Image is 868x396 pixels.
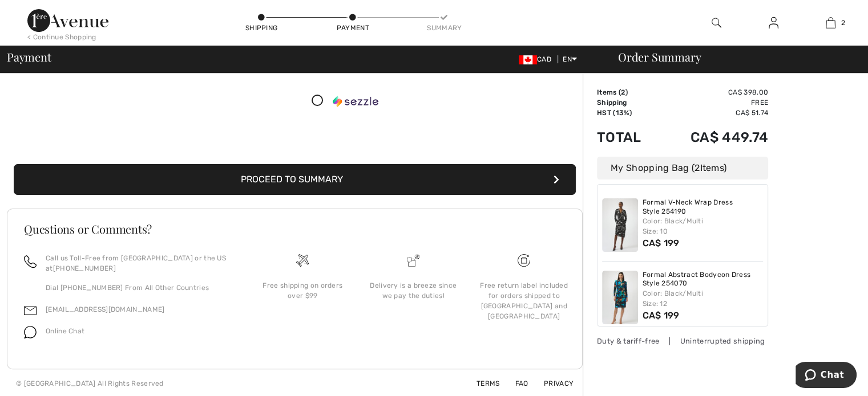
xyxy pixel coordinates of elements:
td: HST (13%) [597,108,659,118]
img: My Info [769,16,778,30]
a: [PHONE_NUMBER] [53,264,116,272]
a: Formal V-Neck Wrap Dress Style 254190 [643,198,764,216]
div: © [GEOGRAPHIC_DATA] All Rights Reserved [16,378,164,389]
img: Delivery is a breeze since we pay the duties! [407,254,419,267]
td: Shipping [597,97,659,108]
a: Formal Abstract Bodycon Dress Style 254070 [643,271,764,288]
h3: Questions or Comments? [24,223,566,235]
img: 1ère Avenue [27,9,108,32]
div: < Continue Shopping [27,32,96,42]
td: CA$ 398.00 [659,87,768,97]
span: CA$ 199 [643,238,680,248]
button: Proceed to Summary [14,164,576,195]
a: [EMAIL_ADDRESS][DOMAIN_NAME] [46,305,164,313]
img: email [24,304,37,317]
img: Formal Abstract Bodycon Dress Style 254070 [602,271,638,324]
img: Formal V-Neck Wrap Dress Style 254190 [602,198,638,252]
div: Color: Black/Multi Size: 12 [643,288,764,309]
span: 2 [621,88,625,96]
img: chat [24,326,37,338]
a: Sign In [760,16,788,30]
iframe: Opens a widget where you can chat to one of our agents [796,362,857,390]
span: CAD [519,55,556,63]
div: Delivery is a breeze since we pay the duties! [367,280,459,301]
div: Duty & tariff-free | Uninterrupted shipping [597,336,768,346]
span: CA$ 199 [643,310,680,321]
span: EN [563,55,577,63]
a: Terms [463,379,500,387]
div: Color: Black/Multi Size: 10 [643,216,764,236]
img: Free shipping on orders over $99 [296,254,309,267]
a: 2 [802,16,858,30]
div: Free return label included for orders shipped to [GEOGRAPHIC_DATA] and [GEOGRAPHIC_DATA] [478,280,570,321]
td: Free [659,97,768,108]
img: Free shipping on orders over $99 [518,254,530,267]
img: Sezzle [333,96,378,107]
div: Order Summary [604,51,861,63]
td: Total [597,118,659,157]
a: Privacy [530,379,574,387]
a: FAQ [502,379,528,387]
td: Items ( ) [597,87,659,97]
td: CA$ 51.74 [659,108,768,118]
span: Payment [7,51,51,63]
img: My Bag [826,16,835,30]
p: Call us Toll-Free from [GEOGRAPHIC_DATA] or the US at [46,253,233,273]
div: Shipping [244,23,278,33]
img: search the website [712,16,721,30]
div: Free shipping on orders over $99 [256,280,349,301]
td: CA$ 449.74 [659,118,768,157]
span: Online Chat [46,327,84,335]
span: 2 [695,162,700,173]
div: Payment [336,23,370,33]
span: 2 [841,18,845,28]
img: Canadian Dollar [519,55,537,64]
p: Dial [PHONE_NUMBER] From All Other Countries [46,283,233,293]
div: My Shopping Bag ( Items) [597,157,768,179]
img: call [24,255,37,268]
div: Summary [427,23,461,33]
